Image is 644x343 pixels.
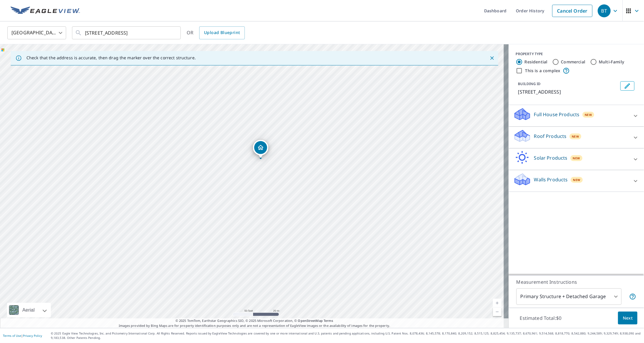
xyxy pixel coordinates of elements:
[3,334,42,337] p: |
[534,176,568,183] p: Walls Products
[561,59,586,65] label: Commercial
[629,293,636,300] span: Your report will include the primary structure and a detached garage if one exists.
[493,299,502,307] a: Current Level 19, Zoom In
[552,5,593,17] a: Cancel Order
[204,29,240,36] span: Upload Blueprint
[513,151,639,168] div: Solar ProductsNew
[175,318,333,323] span: © 2025 TomTom, Earthstar Geographics SIO, © 2025 Microsoft Corporation, ©
[573,156,580,160] span: New
[525,59,548,65] label: Residential
[599,59,625,65] label: Multi-Family
[7,303,51,317] div: Aerial
[623,315,633,322] span: Next
[21,303,36,317] div: Aerial
[7,25,66,41] div: [GEOGRAPHIC_DATA]
[3,334,21,338] a: Terms of Use
[620,81,635,91] button: Edit building 1
[324,318,333,323] a: Terms
[253,140,268,158] div: Dropped pin, building 1, Residential property, 713 Bridge St Selinsgrove, PA 17870
[488,54,496,62] button: Close
[618,312,638,325] button: Next
[534,133,567,140] p: Roof Products
[516,51,637,57] div: PROPERTY TYPE
[26,55,196,60] p: Check that the address is accurate, then drag the marker over the correct structure.
[534,111,580,118] p: Full House Products
[513,107,639,124] div: Full House ProductsNew
[513,173,639,189] div: Walls ProductsNew
[518,81,541,86] p: BUILDING ID
[516,278,636,285] p: Measurement Instructions
[493,307,502,316] a: Current Level 19, Zoom Out
[516,288,622,305] div: Primary Structure + Detached Garage
[534,154,568,161] p: Solar Products
[51,331,641,340] p: © 2025 Eagle View Technologies, Inc. and Pictometry International Corp. All Rights Reserved. Repo...
[187,26,245,39] div: OR
[515,312,566,325] p: Estimated Total: $0
[585,112,592,117] span: New
[573,178,581,182] span: New
[572,134,579,139] span: New
[298,318,323,323] a: OpenStreetMap
[598,4,611,17] div: BT
[11,6,80,15] img: EV Logo
[518,88,618,95] p: [STREET_ADDRESS]
[199,26,245,39] a: Upload Blueprint
[23,334,42,338] a: Privacy Policy
[85,25,169,41] input: Search by address or latitude-longitude
[525,68,561,74] label: This is a complex
[513,129,639,146] div: Roof ProductsNew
